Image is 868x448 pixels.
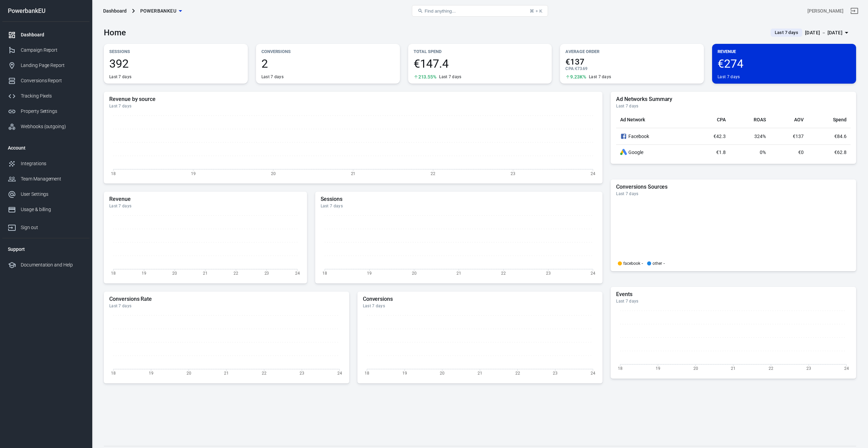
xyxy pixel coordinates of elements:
div: Webhooks (outgoing) [21,123,84,130]
tspan: 23 [300,371,304,376]
p: Average Order [565,48,698,55]
tspan: 21 [731,366,736,371]
h5: Events [616,291,851,298]
tspan: 18 [365,371,369,376]
span: Last 7 days [772,29,801,36]
div: [DATE] － [DATE] [805,29,842,37]
div: User Settings [21,191,84,198]
a: Campaign Report [2,42,90,58]
tspan: 23 [553,371,558,376]
div: Last 7 days [589,74,611,80]
th: AOV [770,111,808,128]
span: - [642,261,643,265]
tspan: 23 [806,366,811,371]
div: Last 7 days [363,303,597,309]
tspan: 19 [149,371,154,376]
th: Ad Network [616,111,689,128]
h5: Ad Networks Summary [616,96,851,103]
tspan: 22 [501,271,506,276]
a: Property Settings [2,104,90,119]
tspan: 18 [322,271,327,276]
span: 324% [754,134,766,139]
h5: Conversions [363,296,597,303]
span: CPA : [565,66,575,71]
h5: Revenue by source [109,96,597,103]
div: Account id: euM9DEON [807,7,843,15]
div: Google [620,149,685,156]
svg: Facebook Ads [620,132,627,140]
p: Conversions [261,48,395,55]
tspan: 24 [591,371,595,376]
span: €137 [565,58,698,66]
span: 392 [109,58,242,69]
div: Last 7 days [261,74,284,80]
div: Sign out [21,224,84,231]
div: Landing Page Report [21,62,84,69]
tspan: 18 [111,171,116,176]
div: Dashboard [103,7,127,14]
div: Facebook [620,132,685,140]
div: Google Ads [620,149,627,156]
a: Integrations [2,156,90,171]
tspan: 19 [656,366,660,371]
tspan: 24 [295,271,300,276]
tspan: 20 [693,366,698,371]
button: Last 7 days[DATE] － [DATE] [765,27,856,38]
p: Revenue [718,48,851,55]
li: Support [2,241,90,257]
tspan: 23 [511,171,515,176]
div: Last 7 days [439,74,461,80]
tspan: 22 [431,171,435,176]
li: Account [2,140,90,156]
div: Last 7 days [109,74,131,80]
h3: Home [104,28,126,37]
tspan: 20 [187,371,191,376]
th: CPA [689,111,729,128]
div: ⌘ + K [530,8,542,14]
div: Campaign Report [21,47,84,54]
div: Last 7 days [109,103,597,109]
span: €62.8 [834,150,847,155]
tspan: 24 [844,366,849,371]
a: Tracking Pixels [2,88,90,104]
tspan: 24 [591,171,595,176]
div: Last 7 days [616,103,851,109]
div: Last 7 days [718,74,740,80]
tspan: 20 [440,371,445,376]
div: Dashboard [21,31,84,38]
div: Usage & billing [21,206,84,213]
span: PowerbankEU [140,7,176,15]
p: Sessions [109,48,242,55]
tspan: 19 [367,271,372,276]
tspan: 24 [591,271,595,276]
div: Last 7 days [616,191,851,196]
tspan: 22 [515,371,520,376]
th: Spend [808,111,851,128]
span: €1.8 [716,150,726,155]
a: Webhooks (outgoing) [2,119,90,134]
tspan: 18 [618,366,623,371]
div: Tracking Pixels [21,92,84,100]
span: €0 [798,150,804,155]
tspan: 22 [234,271,238,276]
span: €137 [793,134,804,139]
tspan: 18 [111,371,116,376]
tspan: 22 [769,366,773,371]
div: Last 7 days [109,303,344,309]
span: €73.69 [575,66,588,71]
div: Team Management [21,175,84,183]
div: Last 7 days [616,298,851,304]
p: other [653,261,662,265]
tspan: 23 [546,271,551,276]
a: Team Management [2,171,90,187]
div: Conversions Report [21,77,84,84]
button: PowerbankEU [138,5,184,17]
span: 213.55% [418,74,437,79]
p: facebook [623,261,640,265]
span: 9.23K% [570,74,586,79]
tspan: 19 [142,271,146,276]
tspan: 22 [262,371,267,376]
div: PowerbankEU [2,8,90,14]
span: 0% [760,150,766,155]
tspan: 21 [203,271,208,276]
